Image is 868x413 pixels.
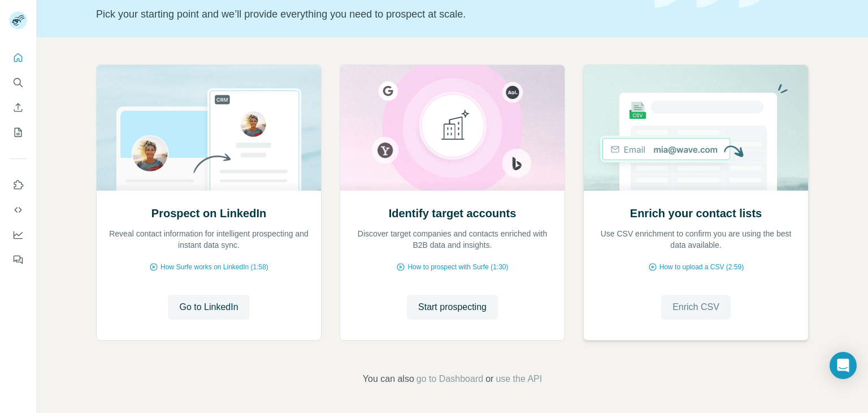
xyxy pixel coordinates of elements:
button: My lists [9,122,27,143]
button: Go to LinkedIn [168,295,249,320]
button: Use Surfe on LinkedIn [9,175,27,195]
p: Pick your starting point and we’ll provide everything you need to prospect at scale. [96,6,641,22]
img: Identify target accounts [340,65,565,191]
button: Quick start [9,48,27,68]
span: You can also [363,372,414,386]
button: Enrich CSV [661,295,731,320]
span: How Surfe works on LinkedIn (1:58) [160,262,268,272]
button: Start prospecting [407,295,498,320]
span: How to upload a CSV (2:59) [659,262,744,272]
span: How to prospect with Surfe (1:30) [407,262,508,272]
span: or [485,372,493,386]
p: Discover target companies and contacts enriched with B2B data and insights. [351,228,553,251]
img: Prospect on LinkedIn [96,65,322,191]
button: Enrich CSV [9,97,27,118]
button: Dashboard [9,225,27,245]
p: Use CSV enrichment to confirm you are using the best data available. [595,228,797,251]
h2: Prospect on LinkedIn [151,205,266,221]
h2: Identify target accounts [389,205,517,221]
p: Reveal contact information for intelligent prospecting and instant data sync. [108,228,310,251]
button: go to Dashboard [416,372,483,386]
span: Start prospecting [418,300,487,314]
span: Go to LinkedIn [179,300,238,314]
button: Use Surfe API [9,200,27,220]
button: use the API [496,372,542,386]
button: Search [9,72,27,93]
span: Enrich CSV [672,300,719,314]
img: Enrich your contact lists [583,65,809,191]
h2: Enrich your contact lists [630,205,762,221]
div: Open Intercom Messenger [830,352,857,379]
button: Feedback [9,249,27,270]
